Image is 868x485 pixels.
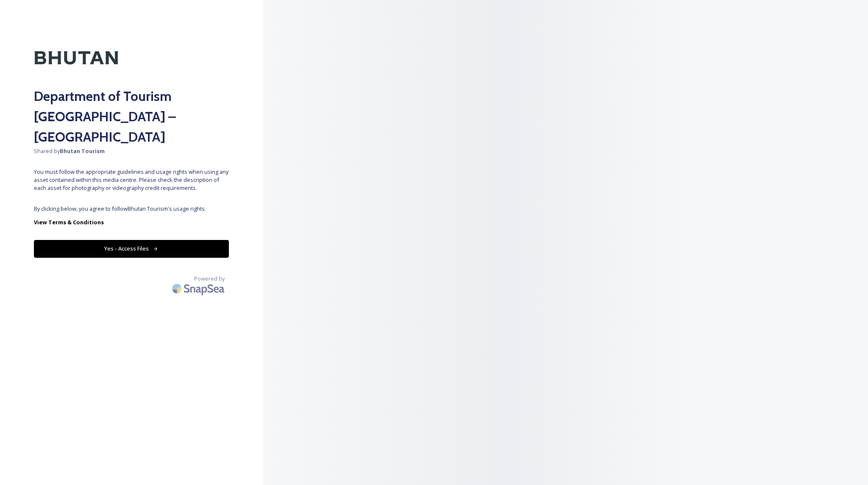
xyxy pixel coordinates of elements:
[34,34,119,82] img: Kingdom-of-Bhutan-Logo.png
[34,205,229,213] span: By clicking below, you agree to follow Bhutan Tourism 's usage rights.
[34,86,229,147] h2: Department of Tourism [GEOGRAPHIC_DATA] – [GEOGRAPHIC_DATA]
[60,147,105,155] strong: Bhutan Tourism
[170,279,229,298] img: SnapSea Logo
[34,168,229,192] span: You must follow the appropriate guidelines and usage rights when using any asset contained within...
[34,217,229,227] a: View Terms & Conditions
[34,240,229,257] button: Yes - Access Files
[34,218,104,226] strong: View Terms & Conditions
[194,275,225,283] span: Powered by
[34,147,229,155] span: Shared by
